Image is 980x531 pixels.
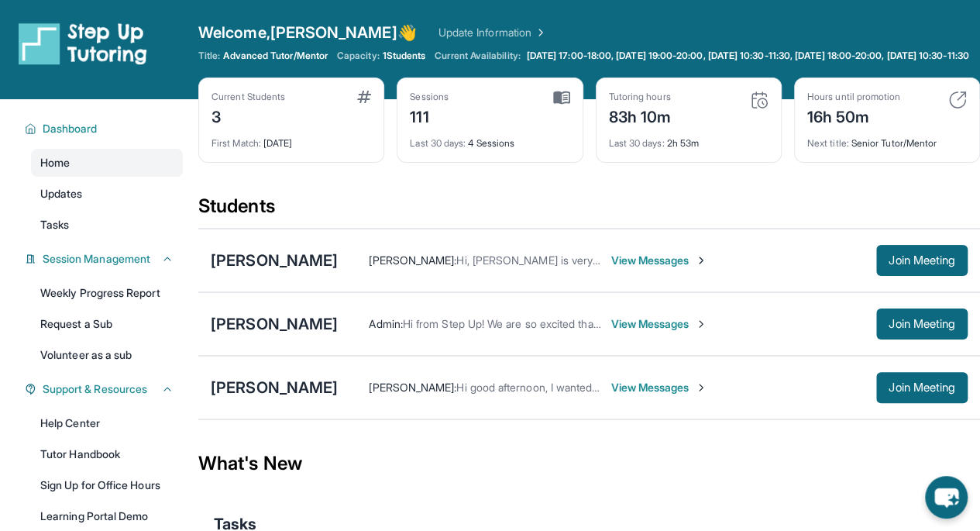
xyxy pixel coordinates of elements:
[889,256,955,265] span: Join Meeting
[807,128,967,150] div: Senior Tutor/Mentor
[610,253,707,268] span: View Messages
[553,91,570,105] img: card
[43,381,147,397] span: Support & Resources
[410,128,569,150] div: 4 Sessions
[410,91,449,103] div: Sessions
[807,91,900,103] div: Hours until promotion
[876,372,968,403] button: Join Meeting
[369,253,456,267] span: [PERSON_NAME] :
[31,341,183,369] a: Volunteer as a sub
[198,194,980,228] div: Students
[198,50,220,62] span: Title:
[31,409,183,437] a: Help Center
[211,137,261,149] span: First Match :
[609,91,672,103] div: Tutoring hours
[527,50,969,62] span: [DATE] 17:00-18:00, [DATE] 19:00-20:00, [DATE] 10:30-11:30, [DATE] 18:00-20:00, [DATE] 10:30-11:30
[31,310,183,338] a: Request a Sub
[211,313,338,335] div: [PERSON_NAME]
[876,245,968,276] button: Join Meeting
[223,50,327,62] span: Advanced Tutor/Mentor
[889,319,955,329] span: Join Meeting
[750,91,769,109] img: card
[435,50,520,62] span: Current Availability:
[43,121,98,136] span: Dashboard
[211,250,338,271] div: [PERSON_NAME]
[198,22,417,43] span: Welcome, [PERSON_NAME] 👋
[609,128,769,150] div: 2h 53m
[31,471,183,499] a: Sign Up for Office Hours
[31,440,183,468] a: Tutor Handbook
[357,91,371,103] img: card
[198,429,980,498] div: What's New
[807,137,849,149] span: Next title :
[31,149,183,177] a: Home
[40,155,70,171] span: Home
[876,309,968,340] button: Join Meeting
[211,377,338,398] div: [PERSON_NAME]
[695,318,707,330] img: Chevron-Right
[19,22,147,65] img: logo
[43,251,150,267] span: Session Management
[610,380,707,395] span: View Messages
[609,103,672,128] div: 83h 10m
[695,381,707,394] img: Chevron-Right
[438,25,547,40] a: Update Information
[40,186,83,202] span: Updates
[383,50,426,62] span: 1 Students
[948,91,967,109] img: card
[36,381,174,397] button: Support & Resources
[410,137,466,149] span: Last 30 days :
[36,251,174,267] button: Session Management
[31,279,183,307] a: Weekly Progress Report
[337,50,380,62] span: Capacity:
[369,317,402,330] span: Admin :
[524,50,972,62] a: [DATE] 17:00-18:00, [DATE] 19:00-20:00, [DATE] 10:30-11:30, [DATE] 18:00-20:00, [DATE] 10:30-11:30
[531,25,547,40] img: Chevron Right
[807,103,900,128] div: 16h 50m
[31,502,183,530] a: Learning Portal Demo
[925,476,968,519] button: chat-button
[40,217,69,233] span: Tasks
[889,383,955,392] span: Join Meeting
[31,180,183,208] a: Updates
[695,254,707,267] img: Chevron-Right
[211,103,285,128] div: 3
[610,316,707,332] span: View Messages
[456,253,764,267] span: Hi, [PERSON_NAME] is very excited for [DATE] session at 6pm.
[609,137,665,149] span: Last 30 days :
[369,381,456,394] span: [PERSON_NAME] :
[31,211,183,239] a: Tasks
[211,91,285,103] div: Current Students
[36,121,174,136] button: Dashboard
[410,103,449,128] div: 111
[211,128,371,150] div: [DATE]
